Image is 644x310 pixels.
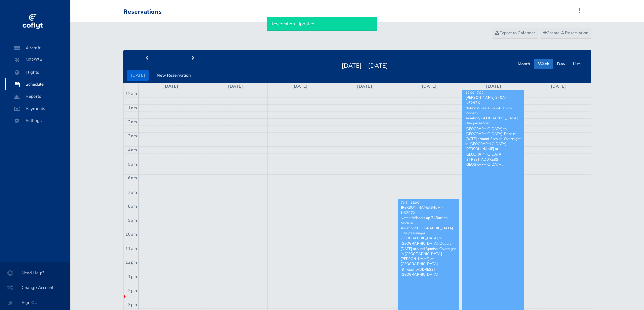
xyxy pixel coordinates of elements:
[127,70,149,81] button: [DATE]
[128,133,137,139] span: 3am
[553,59,569,69] button: Day
[492,28,539,38] a: Export to Calendar
[128,119,137,125] span: 2am
[267,17,377,31] div: Reservation Updated
[401,201,419,205] span: 7:45 - 12:00
[12,42,64,54] span: Aircraft
[163,83,178,89] a: [DATE]
[21,12,44,32] img: coflyt logo
[152,70,195,81] button: New Reservation
[123,8,162,16] div: Reservations
[12,90,64,103] span: Reports
[228,83,243,89] a: [DATE]
[128,161,137,167] span: 5am
[401,215,456,277] p: Notes: Wheels up 745am to Modern Aviation/[GEOGRAPHIC_DATA]. One passenger [GEOGRAPHIC_DATA] to [...
[551,83,566,89] a: [DATE]
[514,59,534,69] button: Month
[8,282,62,294] span: Change Account
[486,83,501,89] a: [DATE]
[357,83,372,89] a: [DATE]
[540,28,591,38] a: Create A Reservation
[12,78,64,90] span: Schedule
[569,59,584,69] button: List
[128,203,137,209] span: 8am
[495,30,535,36] span: Export to Calendar
[125,259,137,265] span: 12pm
[465,106,521,167] p: Notes: Wheels up 745am to Modern Aviation/[GEOGRAPHIC_DATA]. One passenger [GEOGRAPHIC_DATA] to [...
[12,115,64,127] span: Settings
[466,91,484,95] span: 12:00 - 7:00
[292,83,308,89] a: [DATE]
[125,246,137,252] span: 11am
[401,205,456,215] div: [PERSON_NAME] 340A - N6297X
[8,267,62,279] span: Need Help?
[128,302,137,308] span: 3pm
[465,95,521,105] div: [PERSON_NAME] 340A - N6297X
[125,91,137,97] span: 12am
[128,105,137,111] span: 1am
[128,288,137,294] span: 2pm
[170,53,217,63] button: next
[128,217,137,223] span: 9am
[125,231,137,237] span: 10am
[128,274,137,280] span: 1pm
[12,66,64,78] span: Flights
[422,83,437,89] a: [DATE]
[543,30,588,36] span: Create A Reservation
[128,147,137,153] span: 4am
[534,59,553,69] button: Week
[338,60,392,70] h2: [DATE] – [DATE]
[12,103,64,115] span: Payments
[123,53,170,63] button: prev
[128,189,137,195] span: 7am
[12,54,64,66] span: N6297X
[128,175,137,181] span: 6am
[8,297,62,309] span: Sign Out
